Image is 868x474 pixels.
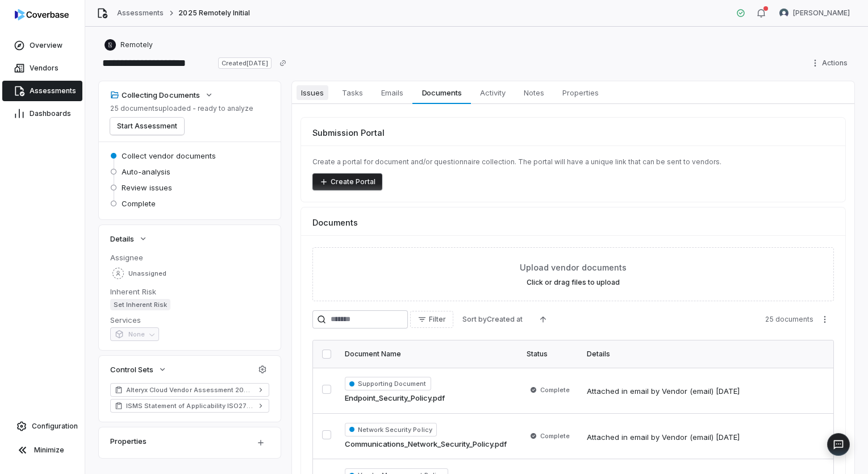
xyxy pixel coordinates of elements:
span: Created [DATE] [218,57,272,69]
div: Attached in email [587,432,740,443]
span: Configuration [32,422,78,431]
span: Remotely [120,40,153,49]
span: Control Sets [110,364,153,375]
div: by Vendor (email) [651,432,713,443]
button: Collecting Documents [107,85,217,105]
span: Assessments [30,86,76,95]
dt: Assignee [110,252,269,263]
span: Documents [312,217,358,228]
button: Diana Esparza avatar[PERSON_NAME] [773,5,857,22]
span: Submission Portal [312,127,385,139]
span: Complete [540,431,570,440]
span: Set Inherent Risk [110,299,170,310]
span: Minimize [34,446,64,455]
span: Filter [429,315,446,324]
span: Supporting Document [345,377,431,390]
span: Review issues [122,182,172,193]
p: 25 documents uploaded - ready to analyze [110,104,253,113]
a: Dashboards [2,103,82,124]
div: by Vendor (email) [651,386,713,397]
p: Create a portal for document and/or questionnaire collection. The portal will have a unique link ... [312,157,834,167]
div: Attached in email [587,386,740,397]
button: Ascending [532,311,554,328]
span: Issues [297,85,328,100]
span: Properties [558,85,603,100]
button: Sort byCreated at [456,311,529,328]
a: ISMS Statement of Applicability ISO27001 2022 [110,399,269,413]
a: Assessments [2,81,82,101]
div: Details [587,350,820,359]
span: Upload vendor documents [520,261,627,273]
span: Alteryx Cloud Vendor Assessment 2024 V2 [126,385,253,394]
a: Communications_Network_Security_Policy.pdf [345,439,507,450]
dt: Inherent Risk [110,286,269,297]
span: Complete [122,198,156,209]
span: Emails [377,85,408,100]
div: [DATE] [716,386,740,397]
span: Details [110,234,134,244]
span: Dashboards [30,109,71,118]
a: Assessments [117,9,164,18]
button: More actions [816,311,834,328]
button: https://remotely.works/Remotely [101,35,156,55]
div: Collecting Documents [110,90,200,100]
span: Unassigned [128,269,166,278]
a: Alteryx Cloud Vendor Assessment 2024 V2 [110,383,269,397]
a: Configuration [5,416,80,436]
div: Document Name [345,350,513,359]
span: Documents [418,85,466,100]
span: Notes [519,85,549,100]
span: Tasks [337,85,368,100]
button: Filter [410,311,453,328]
span: Activity [475,85,510,100]
div: Status [527,350,573,359]
button: Details [107,228,151,249]
img: Diana Esparza avatar [779,9,788,18]
a: Overview [2,35,82,56]
span: [PERSON_NAME] [793,9,850,18]
dt: Services [110,315,269,325]
span: Auto-analysis [122,167,170,177]
button: Minimize [5,439,80,461]
span: 25 documents [765,315,813,324]
span: Collect vendor documents [122,151,216,161]
a: Endpoint_Security_Policy.pdf [345,393,445,404]
button: Copy link [273,53,293,73]
span: 2025 Remotely Initial [178,9,250,18]
span: Complete [540,385,570,394]
svg: Ascending [539,315,548,324]
span: Overview [30,41,62,50]
img: Coverbase logo [15,9,69,20]
span: Vendors [30,64,59,73]
div: [DATE] [716,432,740,443]
label: Click or drag files to upload [527,278,620,287]
button: Create Portal [312,173,382,190]
span: ISMS Statement of Applicability ISO27001 2022 [126,401,253,410]
button: Actions [807,55,854,72]
button: Start Assessment [110,118,184,135]
span: Network Security Policy [345,423,437,436]
button: Control Sets [107,359,170,380]
a: Vendors [2,58,82,78]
